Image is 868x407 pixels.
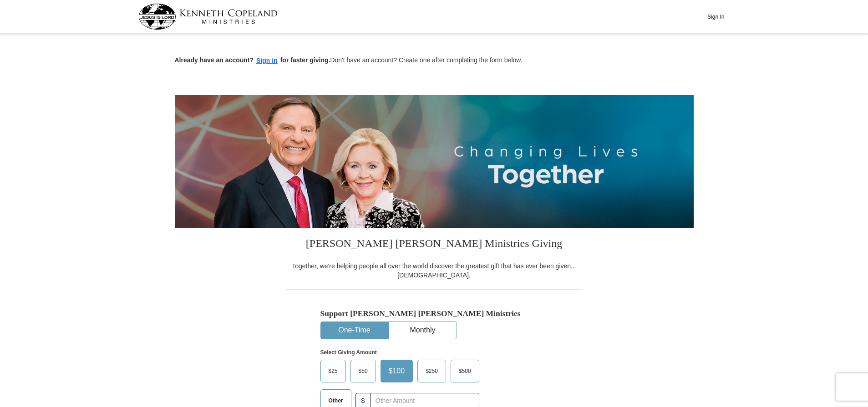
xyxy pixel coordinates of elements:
[175,56,330,64] strong: Already have an account? for faster giving.
[320,349,377,356] strong: Select Giving Amount
[138,4,278,30] img: kcm-header-logo.svg
[454,364,476,378] span: $500
[702,10,730,24] button: Sign In
[354,364,372,378] span: $50
[286,228,582,261] h3: [PERSON_NAME] [PERSON_NAME] Ministries Giving
[389,322,457,339] button: Monthly
[324,364,342,378] span: $25
[421,364,442,378] span: $250
[321,322,388,339] button: One-Time
[384,364,410,378] span: $100
[286,261,582,280] div: Together, we're helping people all over the world discover the greatest gift that has ever been g...
[254,55,280,66] button: Sign in
[320,309,548,318] h5: Support [PERSON_NAME] [PERSON_NAME] Ministries
[175,55,694,66] p: Don't have an account? Create one after completing the form below.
